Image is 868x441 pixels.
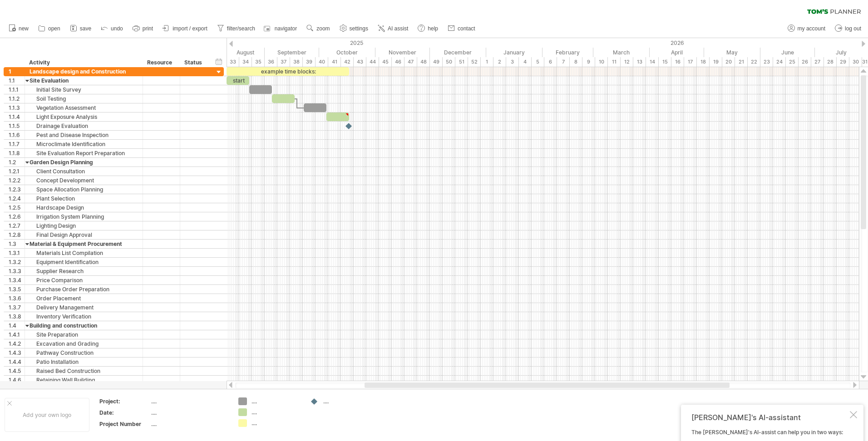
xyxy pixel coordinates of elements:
div: 1.2.8 [9,230,25,239]
div: .... [252,419,301,427]
div: 1 [9,67,25,76]
div: 1.4.4 [9,358,25,366]
div: Garden Design Planning [30,158,138,167]
div: Space Allocation Planning [30,185,138,194]
div: Site Evaluation [30,76,138,85]
a: open [36,23,63,34]
div: Drainage Evaluation [30,122,138,130]
div: 36 [265,57,277,67]
div: 19 [710,57,722,67]
div: Hardscape Design [30,203,138,212]
div: Site Preparation [30,330,138,339]
div: 1.1.3 [9,103,25,112]
div: 1.3.6 [9,294,25,303]
div: 41 [328,57,341,67]
div: .... [252,408,301,416]
div: .... [252,397,301,405]
div: .... [151,397,227,405]
div: 1.2 [9,158,25,167]
div: start [227,76,249,85]
span: navigator [275,25,297,32]
div: Price Comparison [30,276,138,284]
div: 10 [595,57,608,67]
div: 1.1 [9,76,25,85]
div: 45 [379,57,392,67]
div: 22 [748,57,760,67]
div: Concept Development [30,176,138,185]
div: 29 [837,57,849,67]
div: Material & Equipment Procurement [30,240,138,248]
div: Vegetation Assessment [30,103,138,112]
div: 1.3.5 [9,285,25,294]
span: contact [458,25,475,32]
span: undo [111,25,123,32]
div: 1.3.7 [9,303,25,312]
div: 1.1.8 [9,149,25,157]
div: 13 [633,57,646,67]
div: 49 [430,57,443,67]
div: Status [184,58,204,67]
div: 40 [316,57,328,67]
div: 18 [697,57,710,67]
div: Date: [99,409,149,416]
div: 21 [735,57,748,67]
div: 33 [227,57,239,67]
div: 3 [506,57,519,67]
div: [PERSON_NAME]'s AI-assistant [691,413,848,422]
div: Equipment Identification [30,258,138,266]
div: 1.2.1 [9,167,25,176]
a: contact [445,23,478,34]
div: Pest and Disease Inspection [30,131,138,139]
div: .... [151,409,227,416]
a: my account [785,23,828,34]
span: zoom [316,25,330,32]
div: 1.2.3 [9,185,25,194]
div: Materials List Compilation [30,249,138,257]
div: 27 [811,57,824,67]
div: 1.3.2 [9,258,25,266]
div: 37 [277,57,290,67]
div: March 2026 [593,48,650,57]
div: 1.4 [9,321,25,330]
div: 1.3.1 [9,249,25,257]
div: 46 [392,57,404,67]
div: Excavation and Grading [30,339,138,348]
div: 1.1.2 [9,94,25,103]
div: Irrigation System Planning [30,212,138,221]
div: 23 [760,57,773,67]
div: 1.4.1 [9,330,25,339]
div: 34 [239,57,252,67]
div: August 2025 [208,48,265,57]
a: import / export [160,23,210,34]
span: new [19,25,29,32]
div: 1.4.3 [9,348,25,357]
div: 48 [417,57,430,67]
div: January 2026 [486,48,542,57]
div: 44 [366,57,379,67]
div: April 2026 [650,48,704,57]
div: 1.2.7 [9,221,25,230]
div: February 2026 [542,48,593,57]
div: 1.1.1 [9,85,25,94]
span: log out [845,25,861,32]
div: 20 [722,57,735,67]
div: Inventory Verification [30,312,138,321]
span: print [143,25,153,32]
div: 1.2.6 [9,212,25,221]
div: Raised Bed Construction [30,367,138,375]
div: 5 [532,57,544,67]
div: .... [323,397,373,405]
a: AI assist [375,23,411,34]
div: 14 [646,57,659,67]
div: Activity [29,58,138,67]
a: save [68,23,94,34]
div: Order Placement [30,294,138,303]
div: .... [151,420,227,428]
div: 1.2.4 [9,194,25,203]
div: 15 [659,57,671,67]
div: 1.1.4 [9,113,25,121]
div: Initial Site Survey [30,85,138,94]
div: Add your own logo [5,398,89,432]
div: 42 [341,57,354,67]
a: log out [833,23,864,34]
